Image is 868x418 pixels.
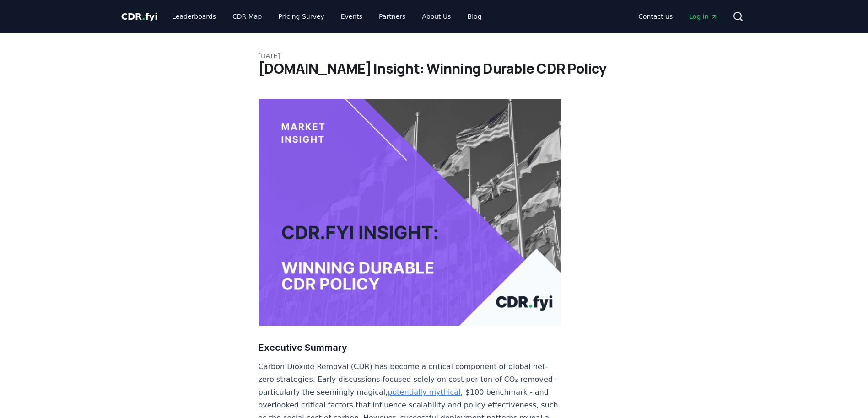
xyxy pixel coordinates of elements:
h1: [DOMAIN_NAME] Insight: Winning Durable CDR Policy [259,60,610,77]
a: Blog [460,8,489,25]
img: blog post image [259,99,561,326]
a: CDR Map [225,8,269,25]
a: Contact us [631,8,680,25]
a: Partners [372,8,413,25]
nav: Main [165,8,489,25]
a: Events [334,8,370,25]
span: Log in [689,12,717,21]
h3: Executive Summary [259,340,561,355]
a: About Us [415,8,458,25]
p: [DATE] [259,51,610,60]
span: . [142,11,145,22]
a: potentially mythical [388,388,460,397]
span: CDR fyi [121,11,158,22]
a: CDR.fyi [121,10,158,23]
a: Leaderboards [165,8,223,25]
nav: Main [631,8,725,25]
a: Log in [682,8,725,25]
a: Pricing Survey [271,8,331,25]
